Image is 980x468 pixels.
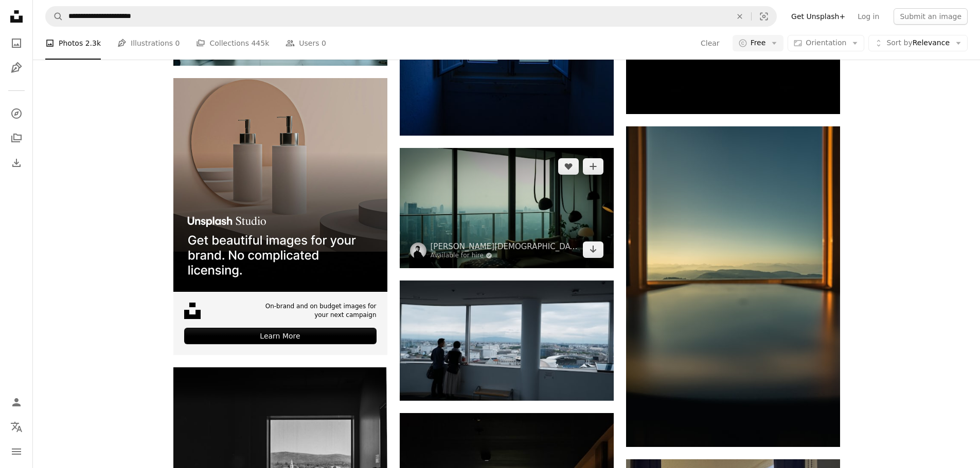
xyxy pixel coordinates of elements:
[46,7,63,26] button: Search Unsplash
[410,242,426,259] img: Go to David Kristianto's profile
[886,38,950,48] span: Relevance
[400,280,614,401] img: Two people look out at city skyline from window.
[6,58,27,78] a: Illustrations
[6,441,27,462] button: Menu
[431,252,579,260] a: Available for hire
[886,39,912,47] span: Sort by
[785,8,851,25] a: Get Unsplash+
[868,35,968,51] button: Sort byRelevance
[431,241,579,252] a: [PERSON_NAME][DEMOGRAPHIC_DATA]
[752,7,776,26] button: Visual search
[173,78,387,292] img: file-1715714113747-b8b0561c490eimage
[286,27,326,60] a: Users 0
[175,38,180,49] span: 0
[173,78,387,355] a: On-brand and on budget images for your next campaignLearn More
[6,6,27,29] a: Home — Unsplash
[700,35,720,51] button: Clear
[626,282,840,291] a: an open window with a view of the sky
[117,27,180,60] a: Illustrations 0
[196,27,269,60] a: Collections 445k
[251,38,269,49] span: 445k
[6,153,27,173] a: Download History
[400,148,614,268] img: Modern living room with city view on a foggy day
[6,128,27,148] a: Collections
[6,392,27,413] a: Log in / Sign up
[788,35,864,51] button: Orientation
[583,158,603,175] button: Add to Collection
[258,302,377,320] span: On-brand and on budget images for your next campaign
[184,303,201,319] img: file-1631678316303-ed18b8b5cb9cimage
[751,38,766,48] span: Free
[728,7,751,26] button: Clear
[6,103,27,124] a: Explore
[558,158,579,175] button: Like
[322,38,326,49] span: 0
[894,8,968,25] button: Submit an image
[400,203,614,213] a: Modern living room with city view on a foggy day
[400,335,614,345] a: Two people look out at city skyline from window.
[184,328,377,344] div: Learn More
[6,417,27,437] button: Language
[733,35,784,51] button: Free
[851,8,885,25] a: Log in
[583,241,603,258] a: Download
[6,33,27,53] a: Photos
[806,39,846,47] span: Orientation
[45,6,777,27] form: Find visuals sitewide
[626,126,840,447] img: an open window with a view of the sky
